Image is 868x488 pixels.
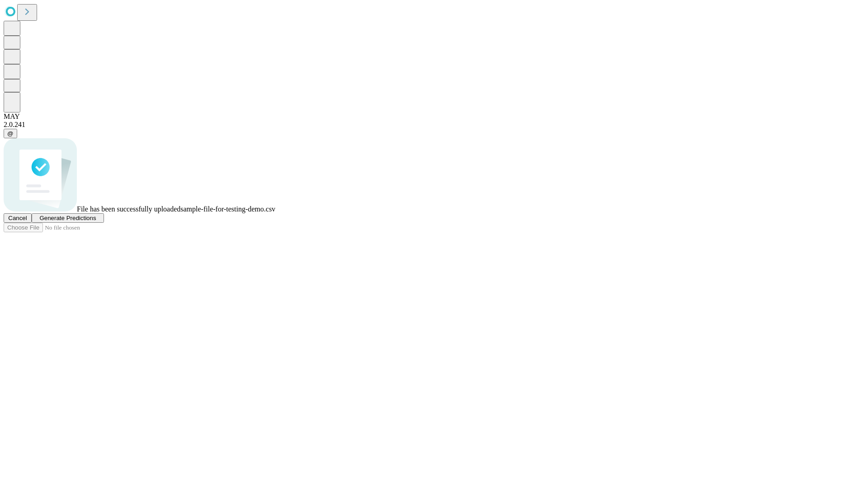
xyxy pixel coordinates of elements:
span: sample-file-for-testing-demo.csv [180,205,275,213]
span: File has been successfully uploaded [77,205,180,213]
div: MAY [4,113,864,121]
div: 2.0.241 [4,121,864,129]
span: Cancel [8,215,27,221]
button: Cancel [4,213,32,223]
span: Generate Predictions [39,215,96,221]
button: @ [4,129,17,138]
button: Generate Predictions [32,213,104,223]
span: @ [7,130,14,137]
